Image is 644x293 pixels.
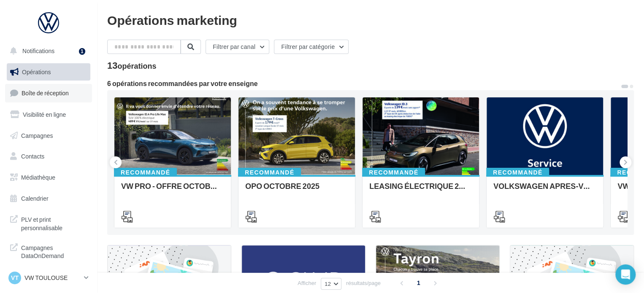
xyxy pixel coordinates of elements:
[117,62,156,70] div: opérations
[21,153,44,160] span: Contacts
[5,239,92,263] a: Campagnes DataOnDemand
[321,278,341,290] button: 12
[121,182,224,199] div: VW PRO - OFFRE OCTOBRE 25
[114,168,177,177] div: Recommandé
[5,148,92,165] a: Contacts
[245,182,348,199] div: OPO OCTOBRE 2025
[5,63,92,81] a: Opérations
[79,48,85,55] div: 1
[412,276,425,290] span: 1
[493,182,596,199] div: VOLKSWAGEN APRES-VENTE
[21,132,53,139] span: Campagnes
[21,195,49,202] span: Calendrier
[11,274,19,282] span: VT
[369,182,472,199] div: LEASING ÉLECTRIQUE 2025
[298,279,316,287] span: Afficher
[238,168,301,177] div: Recommandé
[23,111,66,118] span: Visibilité en ligne
[5,106,92,124] a: Visibilité en ligne
[362,168,425,177] div: Recommandé
[21,174,55,181] span: Médiathèque
[21,242,87,260] span: Campagnes DataOnDemand
[22,68,51,75] span: Opérations
[274,40,349,54] button: Filtrer par catégorie
[107,13,634,26] div: Opérations marketing
[5,169,92,186] a: Médiathèque
[5,127,92,145] a: Campagnes
[107,80,620,87] div: 6 opérations recommandées par votre enseigne
[325,280,331,287] span: 12
[24,274,81,282] p: VW TOULOUSE
[7,270,90,286] a: VT VW TOULOUSE
[346,279,381,287] span: résultats/page
[107,61,157,70] div: 13
[21,214,87,232] span: PLV et print personnalisable
[22,47,54,54] span: Notifications
[486,168,549,177] div: Recommandé
[22,89,69,97] span: Boîte de réception
[5,42,89,60] button: Notifications 1
[5,84,92,102] a: Boîte de réception
[5,190,92,207] a: Calendrier
[5,210,92,235] a: PLV et print personnalisable
[206,40,269,54] button: Filtrer par canal
[615,264,636,285] div: Open Intercom Messenger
